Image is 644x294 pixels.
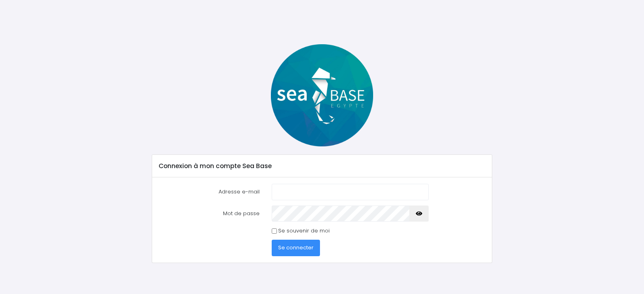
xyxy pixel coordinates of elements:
button: Se connecter [272,240,320,256]
label: Mot de passe [153,206,266,222]
label: Adresse e-mail [153,184,266,200]
div: Connexion à mon compte Sea Base [152,155,491,177]
label: Se souvenir de moi [278,227,330,235]
span: Se connecter [278,244,314,251]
